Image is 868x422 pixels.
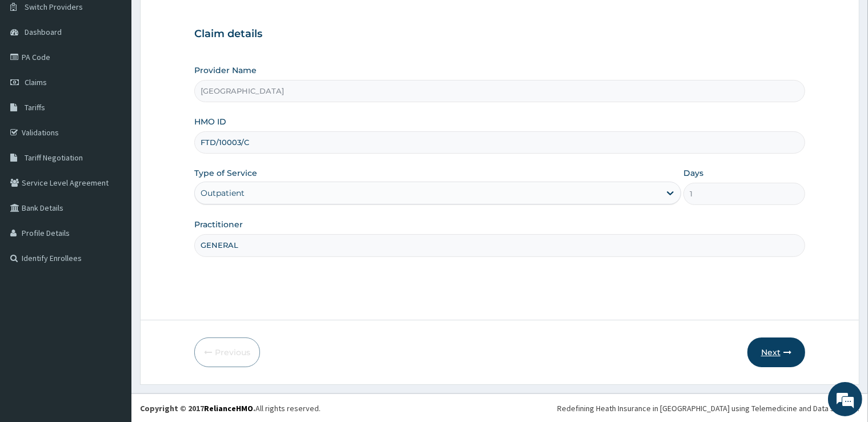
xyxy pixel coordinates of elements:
[204,403,253,413] a: RelianceHMO
[25,152,83,163] span: Tariff Negotiation
[683,167,703,179] label: Days
[557,403,859,414] div: Redefining Heath Insurance in [GEOGRAPHIC_DATA] using Telemedicine and Data Science!
[194,219,243,230] label: Practitioner
[194,116,226,127] label: HMO ID
[25,77,47,87] span: Claims
[194,131,805,154] input: Enter HMO ID
[25,102,45,112] span: Tariffs
[6,292,218,332] textarea: Type your message and hit 'Enter'
[194,65,257,76] label: Provider Name
[59,64,192,79] div: Chat with us now
[201,187,245,199] div: Outpatient
[66,134,158,249] span: We're online!
[194,234,805,256] input: Enter Name
[194,28,805,41] h3: Claim details
[194,167,257,179] label: Type of Service
[194,337,260,367] button: Previous
[140,403,255,413] strong: Copyright © 2017 .
[25,27,62,37] span: Dashboard
[25,2,83,12] span: Switch Providers
[747,337,805,367] button: Next
[21,57,46,86] img: d_794563401_company_1708531726252_794563401
[187,6,215,33] div: Minimize live chat window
